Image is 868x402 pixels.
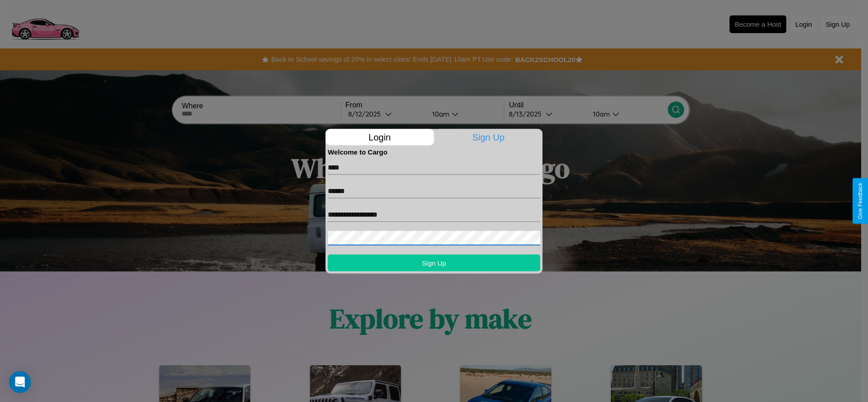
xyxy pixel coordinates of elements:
[328,254,540,271] button: Sign Up
[857,183,863,219] div: Give Feedback
[9,371,31,393] div: Open Intercom Messenger
[434,129,543,145] p: Sign Up
[328,148,540,155] h4: Welcome to Cargo
[325,129,434,145] p: Login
